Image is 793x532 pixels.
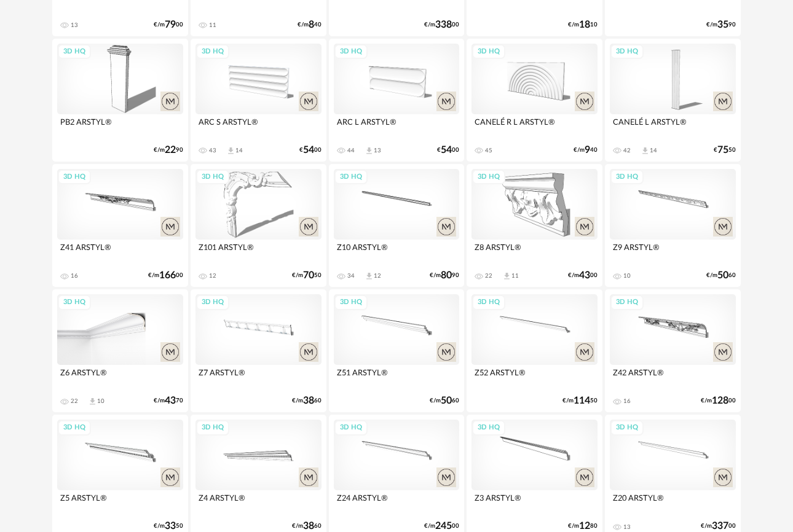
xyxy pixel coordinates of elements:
span: 75 [717,146,728,154]
div: Z3 ARSTYL® [471,490,598,515]
div: Z7 ARSTYL® [195,365,322,389]
div: €/m 50 [292,272,322,280]
a: 3D HQ CANELÉ L ARSTYL® 42 Download icon 14 €7550 [605,39,741,162]
div: Z9 ARSTYL® [610,240,736,264]
div: ARC S ARSTYL® [195,114,322,139]
div: 3D HQ [334,295,368,310]
div: CANELÉ L ARSTYL® [610,114,736,139]
div: 12 [374,272,381,280]
span: 8 [309,21,314,29]
span: 128 [712,397,728,405]
div: €/m 90 [154,146,183,154]
span: 50 [441,397,452,405]
span: 35 [717,21,728,29]
a: 3D HQ Z8 ARSTYL® 22 Download icon 11 €/m4300 [467,164,602,287]
div: Z6 ARSTYL® [57,365,183,389]
div: 3D HQ [610,420,644,436]
span: 38 [303,397,314,405]
div: Z10 ARSTYL® [334,240,460,264]
div: €/m 50 [562,397,598,405]
div: 14 [650,147,657,154]
span: 337 [712,522,728,530]
div: € 50 [714,146,736,154]
div: 22 [71,397,78,405]
span: 338 [435,21,452,29]
span: Download icon [88,397,97,406]
a: 3D HQ Z101 ARSTYL® 12 €/m7050 [191,164,326,287]
div: €/m 00 [154,21,183,29]
div: Z4 ARSTYL® [195,490,322,515]
div: €/m 60 [292,397,322,405]
div: Z8 ARSTYL® [471,240,598,264]
div: €/m 00 [148,272,183,280]
div: 16 [623,397,631,405]
div: 3D HQ [472,295,505,310]
span: 245 [435,522,452,530]
div: €/m 90 [706,21,736,29]
div: €/m 40 [574,146,598,154]
div: 11 [209,22,216,29]
div: €/m 00 [424,522,459,530]
div: 3D HQ [58,170,91,185]
div: 43 [209,147,216,154]
div: 3D HQ [334,44,368,60]
div: 13 [71,22,78,29]
a: 3D HQ Z9 ARSTYL® 10 €/m5060 [605,164,741,287]
div: 3D HQ [58,420,91,436]
span: 38 [303,522,314,530]
div: €/m 00 [424,21,459,29]
span: Download icon [365,272,374,281]
div: 3D HQ [196,420,229,436]
div: 11 [511,272,519,280]
div: €/m 00 [568,272,598,280]
div: Z52 ARSTYL® [471,365,598,389]
div: €/m 60 [292,522,322,530]
div: 16 [71,272,78,280]
div: €/m 00 [701,522,736,530]
div: Z41 ARSTYL® [57,240,183,264]
div: 3D HQ [196,170,229,185]
span: 43 [165,397,176,405]
div: 10 [97,397,105,405]
div: 3D HQ [472,170,505,185]
div: 45 [485,147,492,154]
div: €/m 90 [430,272,459,280]
div: 3D HQ [472,420,505,436]
a: 3D HQ Z51 ARSTYL® €/m5060 [329,289,465,412]
div: Z20 ARSTYL® [610,490,736,515]
div: Z42 ARSTYL® [610,365,736,389]
a: 3D HQ CANELÉ R L ARSTYL® 45 €/m940 [467,39,602,162]
span: Download icon [226,146,235,155]
div: 14 [235,147,243,154]
div: 12 [209,272,216,280]
div: € 00 [299,146,322,154]
div: 3D HQ [196,295,229,310]
div: 22 [485,272,492,280]
div: 3D HQ [472,44,505,60]
div: 3D HQ [334,170,368,185]
span: 166 [159,272,176,280]
div: 44 [347,147,355,154]
span: 22 [165,146,176,154]
a: 3D HQ Z7 ARSTYL® €/m3860 [191,289,326,412]
div: €/m 80 [568,522,598,530]
span: Download icon [502,272,511,281]
div: 3D HQ [58,44,91,60]
span: 18 [579,21,590,29]
div: CANELÉ R L ARSTYL® [471,114,598,139]
div: €/m 70 [154,397,183,405]
span: 50 [717,272,728,280]
a: 3D HQ ARC L ARSTYL® 44 Download icon 13 €5400 [329,39,465,162]
span: 80 [441,272,452,280]
div: Z51 ARSTYL® [334,365,460,389]
span: 43 [579,272,590,280]
div: 10 [623,272,631,280]
div: Z5 ARSTYL® [57,490,183,515]
a: 3D HQ Z10 ARSTYL® 34 Download icon 12 €/m8090 [329,164,465,287]
div: € 00 [437,146,459,154]
span: 114 [574,397,590,405]
div: €/m 00 [701,397,736,405]
span: Download icon [641,146,650,155]
span: 54 [303,146,314,154]
span: 70 [303,272,314,280]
